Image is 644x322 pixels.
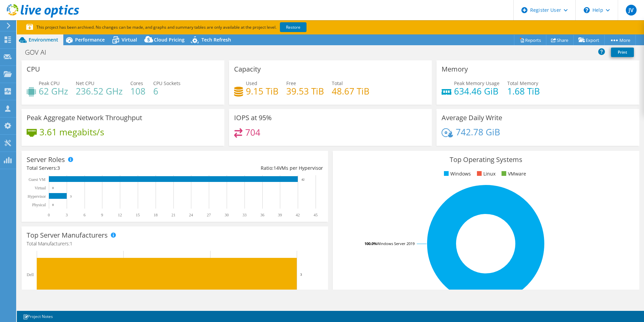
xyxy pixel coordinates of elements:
[76,87,123,95] h4: 236.52 GHz
[153,80,181,86] span: CPU Sockets
[39,87,68,95] h4: 62 GHz
[27,164,175,172] div: Total Servers:
[189,213,193,217] text: 24
[39,128,104,136] h4: 3.61 megabits/s
[442,170,471,178] li: Windows
[456,128,500,136] h4: 742.78 GiB
[246,80,257,86] span: Used
[84,213,86,217] text: 6
[22,49,57,56] h1: GOV AI
[260,213,264,217] text: 36
[27,272,34,277] text: Dell
[454,80,500,86] span: Peak Memory Usage
[243,213,247,217] text: 33
[300,272,302,276] text: 3
[273,165,279,171] span: 14
[27,65,40,73] h3: CPU
[29,177,45,182] text: Guest VM
[154,213,158,217] text: 18
[245,129,260,136] h4: 704
[52,203,54,207] text: 0
[604,35,636,45] a: More
[118,213,122,217] text: 12
[332,87,369,95] h4: 48.67 TiB
[234,65,261,73] h3: Capacity
[70,195,72,198] text: 3
[57,165,60,171] span: 3
[286,80,296,86] span: Free
[301,178,304,181] text: 42
[584,7,590,13] svg: \n
[573,35,605,45] a: Export
[500,170,526,178] li: VMware
[225,213,229,217] text: 30
[514,35,546,45] a: Reports
[278,213,282,217] text: 39
[18,312,58,321] a: Project Notes
[338,156,634,163] h3: Top Operating Systems
[546,35,574,45] a: Share
[48,213,50,217] text: 0
[27,156,65,163] h3: Server Roles
[475,170,495,178] li: Linux
[507,87,540,95] h4: 1.68 TiB
[454,87,500,95] h4: 634.46 GiB
[611,48,634,57] a: Print
[39,80,60,86] span: Peak CPU
[314,213,318,217] text: 45
[75,36,105,43] span: Performance
[296,213,300,217] text: 42
[364,241,377,246] tspan: 100.0%
[29,36,58,43] span: Environment
[377,241,415,246] tspan: Windows Server 2019
[76,80,94,86] span: Net CPU
[234,114,272,122] h3: IOPS at 95%
[122,36,137,43] span: Virtual
[201,36,231,43] span: Tech Refresh
[175,164,323,172] div: Ratio: VMs per Hypervisor
[70,240,72,247] span: 1
[207,213,211,217] text: 27
[507,80,538,86] span: Total Memory
[332,80,343,86] span: Total
[442,114,502,122] h3: Average Daily Write
[286,87,324,95] h4: 39.53 TiB
[52,186,54,190] text: 0
[32,203,46,207] text: Physical
[154,36,185,43] span: Cloud Pricing
[153,87,181,95] h4: 6
[28,194,46,199] text: Hypervisor
[101,213,103,217] text: 9
[442,65,468,73] h3: Memory
[246,87,279,95] h4: 9.15 TiB
[35,186,46,190] text: Virtual
[130,80,143,86] span: Cores
[136,213,140,217] text: 15
[27,114,142,122] h3: Peak Aggregate Network Throughput
[27,232,108,239] h3: Top Server Manufacturers
[26,24,356,31] p: This project has been archived. No changes can be made, and graphs and summary tables are only av...
[130,87,146,95] h4: 108
[626,5,637,16] span: JV
[66,213,68,217] text: 3
[280,22,307,32] a: Restore
[171,213,175,217] text: 21
[27,240,323,247] h4: Total Manufacturers:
